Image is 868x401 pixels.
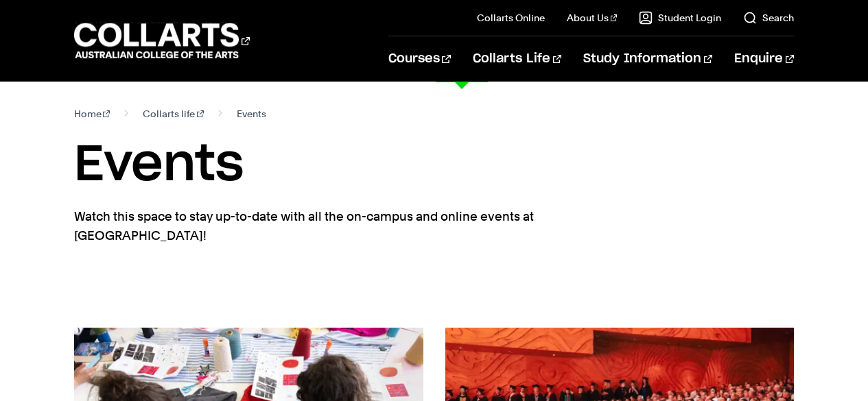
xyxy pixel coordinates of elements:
[743,11,794,25] a: Search
[477,11,545,25] a: Collarts Online
[143,104,204,123] a: Collarts life
[639,11,721,25] a: Student Login
[237,104,266,123] span: Events
[567,11,618,25] a: About Us
[583,36,712,82] a: Study Information
[734,36,794,82] a: Enquire
[473,36,561,82] a: Collarts Life
[388,36,451,82] a: Courses
[74,134,795,196] h1: Events
[74,207,575,245] p: Watch this space to stay up-to-date with all the on-campus and online events at [GEOGRAPHIC_DATA]!
[74,21,250,60] div: Go to homepage
[74,104,110,123] a: Home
